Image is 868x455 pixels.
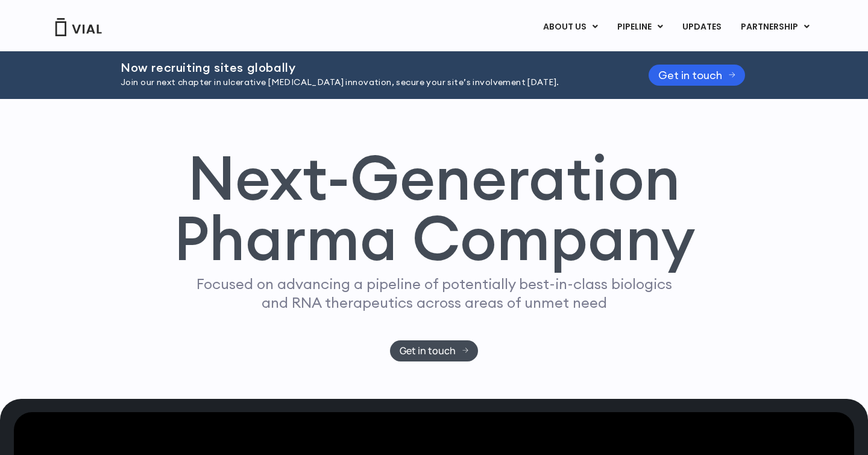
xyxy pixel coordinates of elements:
a: Get in touch [390,340,479,361]
a: Get in touch [649,65,745,86]
p: Focused on advancing a pipeline of potentially best-in-class biologics and RNA therapeutics acros... [191,275,677,312]
h1: Next-Generation Pharma Company [173,147,695,269]
a: PIPELINEMenu Toggle [608,17,672,37]
span: Get in touch [400,346,456,355]
p: Join our next chapter in ulcerative [MEDICAL_DATA] innovation, secure your site’s involvement [DA... [121,76,618,89]
h2: Now recruiting sites globally [121,61,618,74]
span: Get in touch [658,71,722,80]
a: PARTNERSHIPMenu Toggle [731,17,819,37]
img: Vial Logo [54,18,102,36]
a: ABOUT USMenu Toggle [533,17,607,37]
a: UPDATES [673,17,731,37]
